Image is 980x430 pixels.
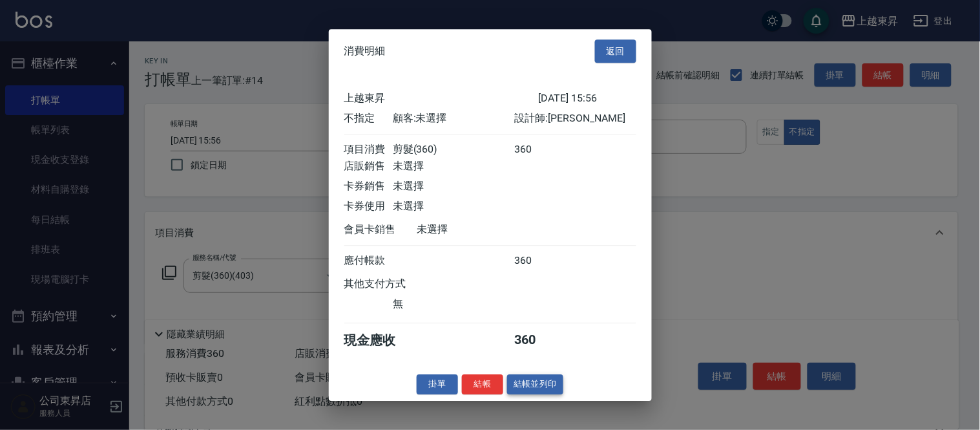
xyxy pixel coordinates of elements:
div: 店販銷售 [344,160,393,173]
div: 未選擇 [393,160,514,173]
div: 設計師: [PERSON_NAME] [514,112,636,125]
div: 不指定 [344,112,393,125]
div: 卡券銷售 [344,180,393,193]
button: 返回 [595,39,636,63]
div: 未選擇 [393,180,514,193]
div: 未選擇 [393,200,514,213]
div: 顧客: 未選擇 [393,112,514,125]
button: 結帳並列印 [507,374,563,394]
div: 上越東昇 [344,92,539,105]
div: 卡券使用 [344,200,393,213]
div: 360 [514,332,563,349]
button: 掛單 [417,374,458,394]
div: 項目消費 [344,143,393,156]
div: 其他支付方式 [344,277,442,291]
div: 應付帳款 [344,254,393,268]
div: 會員卡銷售 [344,223,417,237]
button: 結帳 [462,374,503,394]
span: 消費明細 [344,45,386,58]
div: [DATE] 15:56 [539,92,636,105]
div: 360 [514,143,563,156]
div: 剪髮(360) [393,143,514,156]
div: 未選擇 [417,223,539,237]
div: 360 [514,254,563,268]
div: 無 [393,297,514,311]
div: 現金應收 [344,332,417,349]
